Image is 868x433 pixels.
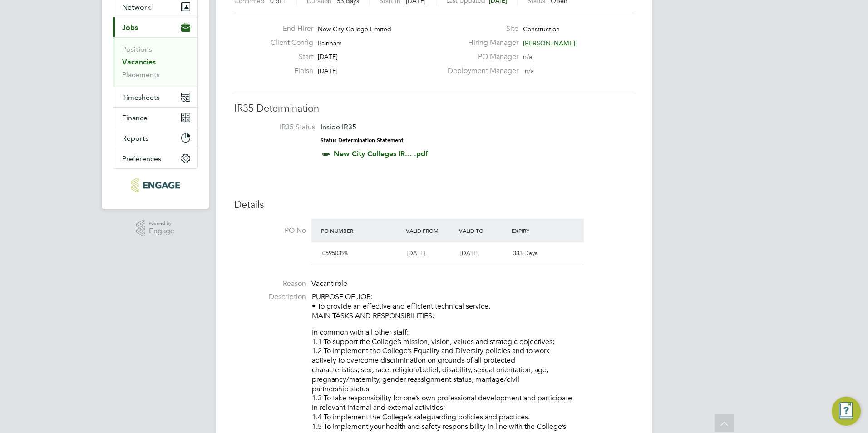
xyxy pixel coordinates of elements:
[122,3,151,11] span: Network
[318,67,338,75] span: [DATE]
[442,66,518,76] label: Deployment Manager
[113,148,197,168] button: Preferences
[318,25,391,33] span: New City College Limited
[523,53,532,61] span: n/a
[149,227,174,235] span: Engage
[122,23,138,32] span: Jobs
[263,24,313,34] label: End Hirer
[234,102,634,115] h3: IR35 Determination
[122,58,156,66] a: Vacancies
[334,149,428,158] a: New City Colleges IR... .pdf
[243,123,315,132] label: IR35 Status
[404,222,457,239] div: Valid From
[263,52,313,62] label: Start
[122,45,152,54] a: Positions
[457,222,510,239] div: Valid To
[442,24,518,34] label: Site
[113,37,197,87] div: Jobs
[113,87,197,107] button: Timesheets
[234,279,306,289] label: Reason
[122,154,161,163] span: Preferences
[263,66,313,76] label: Finish
[318,53,338,61] span: [DATE]
[122,113,148,122] span: Finance
[311,279,347,288] span: Vacant role
[113,17,197,37] button: Jobs
[513,249,538,257] span: 333 Days
[523,39,575,47] span: [PERSON_NAME]
[322,249,348,257] span: 05950398
[234,226,306,236] label: PO No
[442,52,518,62] label: PO Manager
[122,70,160,79] a: Placements
[263,38,313,48] label: Client Config
[113,178,198,192] a: Go to home page
[509,222,562,239] div: Expiry
[525,67,534,75] span: n/a
[312,292,634,320] p: PURPOSE OF JOB: • To provide an effective and efficient technical service. MAIN TASKS AND RESPONS...
[321,123,356,131] span: Inside IR35
[234,198,634,212] h3: Details
[122,93,160,102] span: Timesheets
[131,178,179,192] img: carbonrecruitment-logo-retina.png
[318,39,342,47] span: Rainham
[832,397,861,426] button: Engage Resource Center
[442,38,518,48] label: Hiring Manager
[319,222,404,239] div: PO Number
[122,134,148,143] span: Reports
[113,108,197,128] button: Finance
[136,220,175,237] a: Powered byEngage
[113,128,197,148] button: Reports
[149,220,174,227] span: Powered by
[407,249,425,257] span: [DATE]
[234,292,306,302] label: Description
[321,137,404,143] strong: Status Determination Statement
[460,249,478,257] span: [DATE]
[523,25,560,33] span: Construction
